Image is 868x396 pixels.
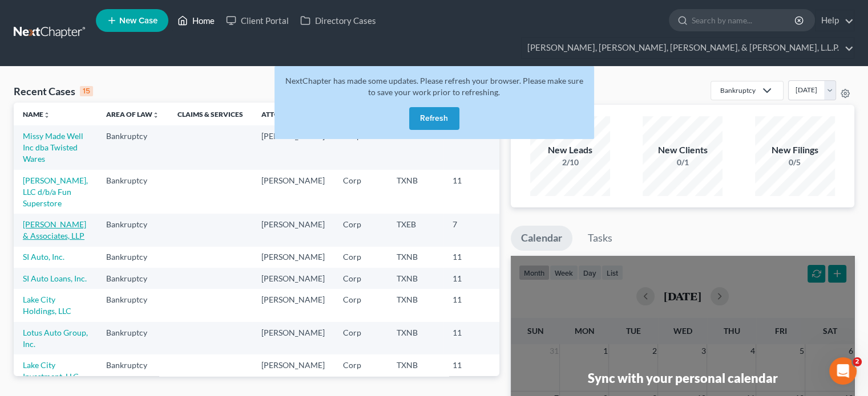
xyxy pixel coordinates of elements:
div: New Filings [755,144,835,157]
td: Corp [334,289,387,321]
a: Lake City Holdings, LLC [23,295,71,316]
td: [PERSON_NAME] [252,247,334,268]
a: Home [172,10,220,31]
a: Area of Lawunfold_more [106,110,159,119]
td: 11 [443,289,500,321]
a: Tasks [578,226,623,251]
td: Bankruptcy [97,268,168,289]
td: TXNB [387,170,443,214]
a: Nameunfold_more [23,110,50,119]
td: Corp [334,170,387,214]
div: 15 [80,86,93,96]
td: [PERSON_NAME] [252,214,334,246]
td: TXNB [387,289,443,321]
a: Attorneyunfold_more [261,110,305,119]
a: [PERSON_NAME] & Associates, LLP [23,219,86,240]
td: [PERSON_NAME] [252,268,334,289]
a: Calendar [511,226,572,251]
a: Help [815,10,854,31]
div: 0/5 [755,157,835,168]
td: Bankruptcy [97,247,168,268]
td: [PERSON_NAME] [252,125,334,169]
a: Missy Made Well Inc dba Twisted Wares [23,131,83,164]
div: 0/1 [643,157,722,168]
td: [PERSON_NAME] [252,354,334,387]
td: Corp [334,247,387,268]
a: [PERSON_NAME], LLC d/b/a Fun Superstore [23,175,88,208]
div: New Leads [530,144,610,157]
td: [PERSON_NAME] [252,289,334,321]
span: 2 [853,357,862,366]
td: TXNB [387,322,443,354]
td: 11 [443,354,500,387]
a: Lake City Investment, LLC [23,360,79,381]
i: unfold_more [152,112,159,119]
i: unfold_more [43,112,50,119]
td: TXNB [387,268,443,289]
td: 7 [443,214,500,246]
td: Bankruptcy [97,289,168,321]
td: Corp [334,322,387,354]
div: Sync with your personal calendar [587,369,777,387]
td: 11 [443,170,500,214]
td: 11 [443,322,500,354]
span: New Case [119,17,158,25]
div: Recent Cases [14,84,93,98]
td: [PERSON_NAME] [252,170,334,214]
td: 11 [443,247,500,268]
td: Corp [334,214,387,246]
td: TXNB [387,354,443,387]
div: 2/10 [530,157,610,168]
th: Claims & Services [168,103,252,125]
a: [PERSON_NAME], [PERSON_NAME], [PERSON_NAME], & [PERSON_NAME], L.L.P. [522,38,854,58]
a: Client Portal [220,10,294,31]
td: TXNB [387,247,443,268]
input: Search by name... [692,10,796,31]
div: New Clients [643,144,722,157]
td: [PERSON_NAME] [252,322,334,354]
td: Bankruptcy [97,214,168,246]
td: Corp [334,268,387,289]
td: Bankruptcy [97,322,168,354]
span: NextChapter has made some updates. Please refresh your browser. Please make sure to save your wor... [285,76,583,97]
a: SI Auto, Inc. [23,252,64,262]
div: Bankruptcy [720,85,756,95]
a: SI Auto Loans, Inc. [23,273,87,283]
td: 11 [443,268,500,289]
td: Corp [334,354,387,387]
td: TXEB [387,214,443,246]
td: Bankruptcy [97,354,168,387]
button: Refresh [409,107,459,130]
td: Bankruptcy [97,125,168,169]
a: Lotus Auto Group, Inc. [23,328,88,349]
a: Directory Cases [294,10,382,31]
iframe: Intercom live chat [829,357,857,385]
td: Bankruptcy [97,170,168,214]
